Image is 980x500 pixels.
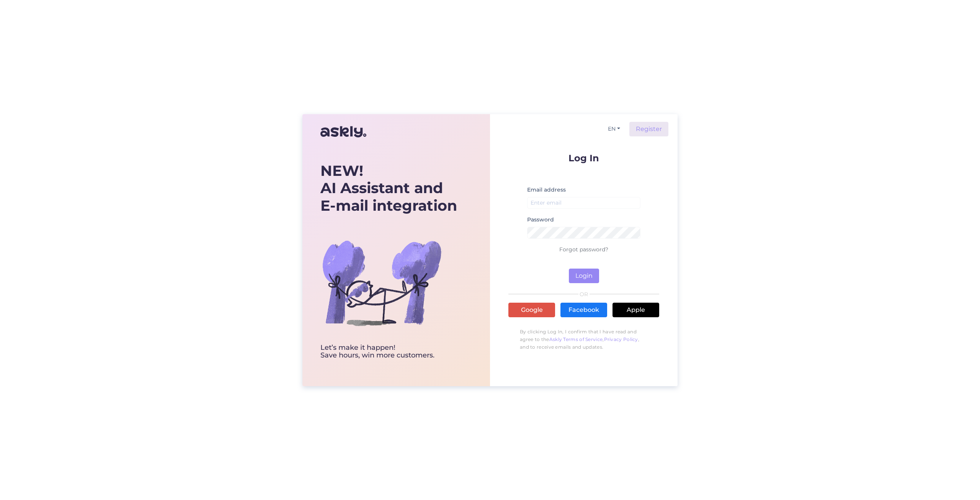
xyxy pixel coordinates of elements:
[508,153,659,163] p: Log In
[612,303,659,317] a: Apple
[320,162,457,215] div: AI Assistant and E-mail integration
[604,336,638,342] a: Privacy Policy
[605,123,623,134] button: EN
[559,246,608,253] a: Forgot password?
[320,162,363,180] b: NEW!
[527,197,640,209] input: Enter email
[320,344,457,359] div: Let’s make it happen! Save hours, win more customers.
[560,303,607,317] a: Facebook
[320,123,366,141] img: Askly
[549,336,603,342] a: Askly Terms of Service
[578,292,590,297] span: OR
[629,122,668,136] a: Register
[320,221,443,344] img: bg-askly
[508,303,555,317] a: Google
[569,269,599,283] button: Login
[527,186,566,194] label: Email address
[527,216,554,224] label: Password
[508,324,659,355] p: By clicking Log In, I confirm that I have read and agree to the , , and to receive emails and upd...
